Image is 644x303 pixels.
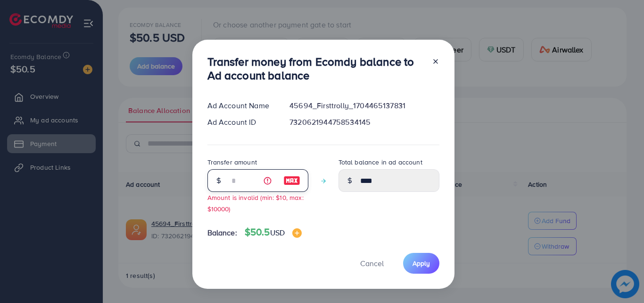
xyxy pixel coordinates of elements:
span: Cancel [360,258,384,268]
span: Balance: [207,227,237,238]
span: USD [270,227,285,238]
div: 45694_Firsttrolly_1704465137831 [282,100,446,111]
button: Cancel [348,253,396,273]
h4: $50.5 [245,226,302,238]
div: Ad Account ID [200,117,282,128]
label: Total balance in ad account [339,157,422,167]
h3: Transfer money from Ecomdy balance to Ad account balance [207,55,424,82]
div: Ad Account Name [200,100,282,111]
img: image [283,175,300,186]
label: Transfer amount [207,157,257,167]
img: image [292,228,302,238]
small: Amount is invalid (min: $10, max: $10000) [207,193,304,213]
button: Apply [403,253,439,273]
div: 7320621944758534145 [282,117,446,128]
span: Apply [413,259,430,268]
